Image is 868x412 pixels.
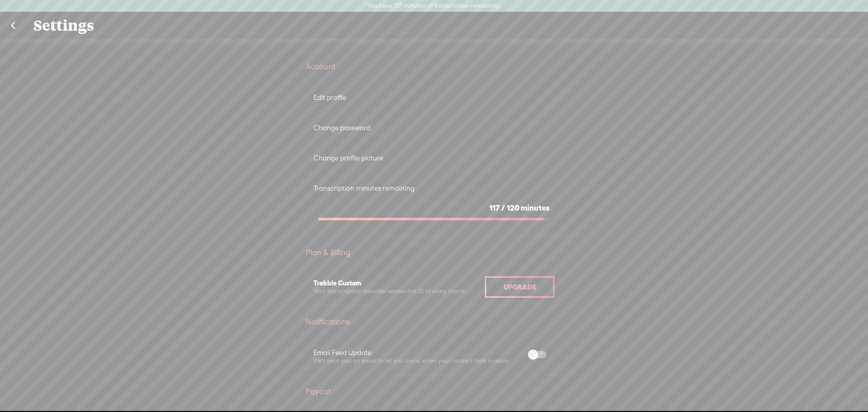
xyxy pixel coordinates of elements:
[26,12,842,39] div: Settings
[367,2,501,10] label: You have 117 minutes of transcription remaining.
[313,348,520,357] div: Email Feed Update
[313,287,485,295] div: Your transcription minutes renews the 25 of every month
[501,203,505,212] span: /
[313,357,520,365] div: We'll send you an email to let you know when your content feed is ready
[313,184,555,193] div: Transcription minutes remaining
[313,279,361,287] span: Trebble Custom
[306,248,562,258] div: Plan & Billing
[489,203,500,212] span: 117
[313,123,555,132] div: Change password
[313,93,555,102] div: Edit profile
[313,154,555,162] div: Change profile picture
[306,317,562,327] div: Notifications
[306,61,562,72] div: Account
[521,203,549,212] span: minutes
[306,386,562,397] div: Payout
[504,283,536,291] span: Upgrade
[507,203,519,212] span: 120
